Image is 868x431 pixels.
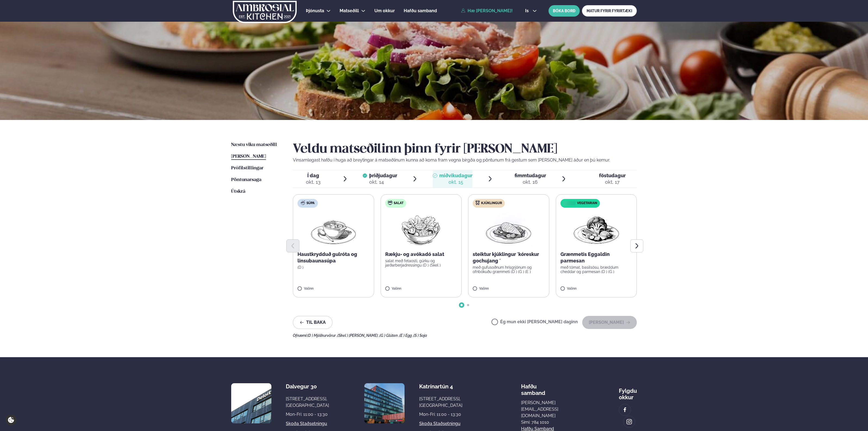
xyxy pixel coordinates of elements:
[481,201,502,205] span: Kjúklingur
[419,383,462,390] div: Katrínartún 4
[577,201,597,205] span: Vegetarian
[419,411,462,418] div: Mon-Fri: 11:00 - 13:30
[231,142,277,147] span: Næstu viku matseðill
[521,379,545,396] span: Hafðu samband
[619,404,631,416] a: image alt
[419,396,462,409] div: [STREET_ADDRESS], [GEOGRAPHIC_DATA]
[413,333,427,338] span: (S ) Soja
[369,179,397,185] div: okt. 14
[623,416,635,427] a: image alt
[306,179,321,185] div: okt. 13
[231,165,264,172] a: Prófílstillingar
[525,9,530,13] span: is
[340,8,359,14] a: Matseðill
[515,173,546,178] span: fimmtudagur
[297,265,369,270] p: (D )
[599,173,626,178] span: föstudagur
[385,251,457,258] p: Rækju- og avókadó salat
[231,383,271,423] img: image alt
[380,333,399,338] span: (G ) Glúten ,
[293,157,637,163] p: Vinsamlegast hafðu í huga að breytingar á matseðlinum kunna að koma fram vegna birgða og pöntunum...
[364,383,405,423] img: image alt
[369,173,397,178] span: þriðjudagur
[521,419,560,426] p: Sími: 784 1010
[297,251,369,264] p: Haustkrydduð gulróta og linsubaunasúpa
[467,304,469,306] span: Go to slide 2
[439,179,472,185] div: okt. 15
[232,1,297,23] img: logo
[231,188,245,195] a: Útskrá
[337,333,380,338] span: (Skel ) [PERSON_NAME] ,
[231,153,266,160] a: [PERSON_NAME]
[562,201,577,206] img: icon
[286,411,329,418] div: Mon-Fri: 11:00 - 13:30
[521,9,541,13] button: is
[231,154,266,159] span: [PERSON_NAME]
[293,142,637,157] h2: Veldu matseðilinn þinn fyrir [PERSON_NAME]
[293,333,637,338] div: Ofnæmi:
[461,8,513,13] a: Hæ [PERSON_NAME]!
[374,8,395,14] a: Um okkur
[231,189,245,194] span: Útskrá
[460,304,463,306] span: Go to slide 1
[306,8,324,14] a: Þjónusta
[560,265,632,274] p: með tómat, basilsósu, bræddum cheddar og parmesan (D ) (G )
[388,201,392,205] img: salad.svg
[622,407,628,413] img: image alt
[293,316,333,329] button: Til baka
[599,179,626,185] div: okt. 17
[630,239,643,252] button: Next slide
[309,212,357,247] img: Soup.png
[473,251,545,264] p: steiktur kjúklingur ´kóreskur gochujang ´
[404,8,437,14] a: Hafðu samband
[619,383,637,401] div: Fylgdu okkur
[560,251,632,264] p: Grænmetis Eggaldin parmesan
[485,212,532,247] img: Chicken-breast.png
[394,201,403,205] span: Salat
[286,396,329,409] div: [STREET_ADDRESS], [GEOGRAPHIC_DATA]
[307,333,337,338] span: (D ) Mjólkurvörur ,
[306,8,324,13] span: Þjónusta
[374,8,395,13] span: Um okkur
[286,239,299,252] button: Previous slide
[286,420,327,427] a: Skoða staðsetningu
[419,420,460,427] a: Skoða staðsetningu
[404,8,437,13] span: Hafðu samband
[439,173,472,178] span: miðvikudagur
[301,201,305,205] img: soup.svg
[231,177,261,183] a: Pöntunarsaga
[397,212,445,247] img: Salad.png
[549,5,580,17] button: BÓKA BORÐ
[306,201,315,205] span: Súpa
[5,414,17,426] a: Cookie settings
[231,178,261,182] span: Pöntunarsaga
[521,400,560,419] a: [PERSON_NAME][EMAIL_ADDRESS][DOMAIN_NAME]
[473,265,545,274] p: með gufusoðnum hrísgrjónum og ofnbökuðu grænmeti (D ) (G ) (E )
[582,316,637,329] button: [PERSON_NAME]
[515,179,546,185] div: okt. 16
[231,142,277,148] a: Næstu viku matseðill
[582,5,637,17] a: MATUR FYRIR FYRIRTÆKI
[340,8,359,13] span: Matseðill
[475,201,480,205] img: chicken.svg
[626,419,632,425] img: image alt
[306,172,321,179] span: Í dag
[231,166,264,170] span: Prófílstillingar
[572,212,620,247] img: Vegan.png
[399,333,413,338] span: (E ) Egg ,
[385,259,457,267] p: salat með fetaosti, gúrku og jarðarberjadressingu (D ) (Skel )
[286,383,329,390] div: Dalvegur 30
